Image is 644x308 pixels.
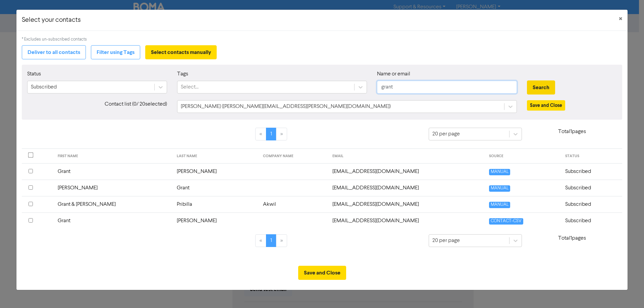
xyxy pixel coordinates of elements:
[561,212,622,229] td: Subscribed
[173,196,259,212] td: Pribilla
[328,196,485,212] td: akeringa@outlook.com
[54,180,172,196] td: [PERSON_NAME]
[259,149,328,164] th: COMPANY NAME
[173,163,259,180] td: [PERSON_NAME]
[181,103,391,111] div: [PERSON_NAME] ([PERSON_NAME][EMAIL_ADDRESS][PERSON_NAME][DOMAIN_NAME])
[328,149,485,164] th: EMAIL
[298,266,346,280] button: Save and Close
[432,237,460,245] div: 20 per page
[485,149,561,164] th: SOURCE
[619,14,622,24] span: ×
[560,236,644,308] iframe: Chat Widget
[27,70,41,78] label: Status
[489,185,510,192] span: MANUAL
[489,218,523,225] span: CONTACT-CSV
[22,100,172,113] div: Contact list ( 0 / 20 selected)
[259,196,328,212] td: Akwil
[561,196,622,212] td: Subscribed
[489,169,510,175] span: MANUAL
[328,163,485,180] td: accounts@crosscountry4x4.com.au
[177,70,188,78] label: Tags
[527,100,565,111] button: Save and Close
[432,130,460,138] div: 20 per page
[561,149,622,164] th: STATUS
[54,212,172,229] td: Grant
[522,234,622,242] p: Total 1 pages
[91,45,140,59] button: Filter using Tags
[522,128,622,136] p: Total 1 pages
[54,149,172,164] th: FIRST NAME
[54,163,172,180] td: Grant
[377,70,410,78] label: Name or email
[31,83,57,91] div: Subscribed
[266,234,276,247] a: Page 1 is your current page
[489,202,510,208] span: MANUAL
[561,180,622,196] td: Subscribed
[328,180,485,196] td: jo@furkidsfunhouse.com.au
[173,212,259,229] td: [PERSON_NAME]
[173,180,259,196] td: Grant
[181,83,199,91] div: Select...
[173,149,259,164] th: LAST NAME
[145,45,217,59] button: Select contacts manually
[22,36,622,43] div: * Excludes un-subscribed contacts
[328,212,485,229] td: brennan_g@outlook.com
[561,163,622,180] td: Subscribed
[266,128,276,140] a: Page 1 is your current page
[527,80,555,95] button: Search
[22,45,86,59] button: Deliver to all contacts
[54,196,172,212] td: Grant & [PERSON_NAME]
[613,10,628,28] button: Close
